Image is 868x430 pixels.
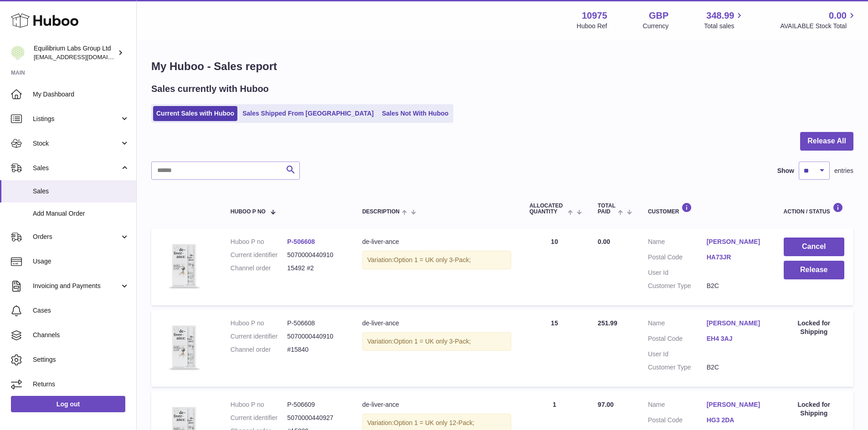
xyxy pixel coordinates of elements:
[780,10,857,30] a: 0.00 AVAILABLE Stock Total
[160,238,206,294] img: 3PackDeliverance_Front.jpg
[648,268,707,277] dt: User Id
[643,22,669,30] div: Currency
[707,238,765,246] a: [PERSON_NAME]
[33,115,120,123] span: Listings
[648,350,707,359] dt: User Id
[520,310,589,387] td: 15
[704,10,745,30] a: 348.99 Total sales
[598,319,617,327] span: 251.99
[784,400,844,418] div: Locked for Shipping
[394,419,474,426] span: Option 1 = UK only 12-Pack;
[520,228,589,305] td: 10
[780,22,857,30] span: AVAILABLE Stock Total
[231,238,288,246] dt: Huboo P no
[33,90,129,99] span: My Dashboard
[287,332,344,341] dd: 5070000440910
[33,187,129,196] span: Sales
[394,256,471,263] span: Option 1 = UK only 3-Pack;
[379,106,452,121] a: Sales Not With Huboo
[784,319,844,336] div: Locked for Shipping
[287,400,344,409] dd: P-506609
[582,10,607,22] strong: 10975
[707,400,765,409] a: [PERSON_NAME]
[834,167,853,175] span: entries
[707,319,765,328] a: [PERSON_NAME]
[231,209,266,215] span: Huboo P no
[160,319,206,375] img: 3PackDeliverance_Front.jpg
[648,334,707,345] dt: Postal Code
[777,167,794,175] label: Show
[33,355,129,364] span: Settings
[231,251,288,259] dt: Current identifier
[33,306,129,315] span: Cases
[648,416,707,427] dt: Postal Code
[33,380,129,389] span: Returns
[707,282,765,290] dd: B2C
[362,332,511,351] div: Variation:
[707,416,765,425] a: HG3 2DA
[362,238,511,246] div: de-liver-ance
[648,363,707,372] dt: Customer Type
[231,319,288,328] dt: Huboo P no
[648,282,707,290] dt: Customer Type
[648,400,707,411] dt: Name
[707,363,765,372] dd: B2C
[784,238,844,256] button: Cancel
[800,132,853,151] button: Release All
[784,261,844,279] button: Release
[287,345,344,354] dd: #15840
[287,251,344,259] dd: 5070000440910
[784,202,844,215] div: Action / Status
[648,253,707,264] dt: Postal Code
[231,414,288,422] dt: Current identifier
[577,22,607,30] div: Huboo Ref
[34,53,134,61] span: [EMAIL_ADDRESS][DOMAIN_NAME]
[287,238,315,245] a: P-506608
[151,59,853,74] h1: My Huboo - Sales report
[649,10,668,22] strong: GBP
[394,338,471,345] span: Option 1 = UK only 3-Pack;
[33,209,129,218] span: Add Manual Order
[231,264,288,273] dt: Channel order
[648,238,707,248] dt: Name
[362,319,511,328] div: de-liver-ance
[648,202,765,215] div: Customer
[287,264,344,273] dd: 15492 #2
[707,253,765,262] a: HA73JR
[362,400,511,409] div: de-liver-ance
[231,400,288,409] dt: Huboo P no
[707,334,765,343] a: EH4 3AJ
[239,106,377,121] a: Sales Shipped From [GEOGRAPHIC_DATA]
[34,44,116,61] div: Equilibrium Labs Group Ltd
[362,251,511,269] div: Variation:
[598,203,616,215] span: Total paid
[829,10,847,22] span: 0.00
[11,46,25,60] img: huboo@equilibriumlabs.com
[33,282,120,290] span: Invoicing and Payments
[33,233,120,241] span: Orders
[598,401,614,408] span: 97.00
[11,396,125,412] a: Log out
[231,332,288,341] dt: Current identifier
[151,83,269,95] h2: Sales currently with Huboo
[706,10,734,22] span: 348.99
[704,22,745,30] span: Total sales
[362,209,400,215] span: Description
[287,319,344,328] dd: P-506608
[648,319,707,330] dt: Name
[153,106,237,121] a: Current Sales with Huboo
[33,139,120,148] span: Stock
[287,414,344,422] dd: 5070000440927
[33,164,120,172] span: Sales
[33,331,129,339] span: Channels
[529,203,565,215] span: ALLOCATED Quantity
[231,345,288,354] dt: Channel order
[598,238,610,245] span: 0.00
[33,257,129,266] span: Usage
